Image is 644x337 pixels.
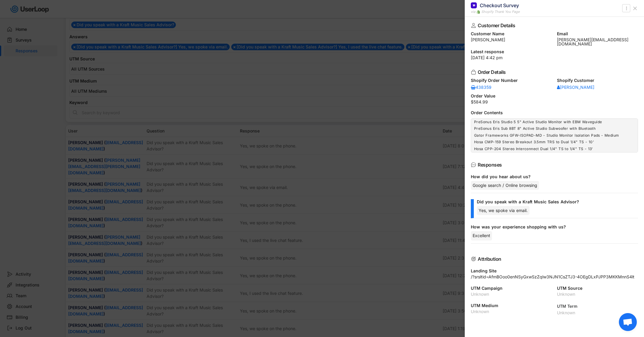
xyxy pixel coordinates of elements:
div: 438359 [471,85,491,89]
div: Shopify Thank You Page [481,9,520,14]
div: UTM Term [557,304,638,309]
div: Shopify Customer [557,78,638,83]
div: Unknown [557,311,638,315]
div: Google search / Online browsing [471,181,539,190]
a: 438359 [471,84,491,90]
div: Open chat [619,313,637,331]
div: Yes, we spoke via email. [477,206,529,215]
button:  [623,5,629,12]
text:  [626,5,627,11]
div: How was your experience shopping with us? [471,224,633,230]
div: Latest response [471,50,638,54]
div: $584.99 [471,100,638,104]
div: UTM Source [557,286,638,290]
div: Hosa CPP-204 Stereo Interconnect Dual 1/4" TS to 1/4" TS - 13' [474,147,635,151]
div: How did you hear about us? [471,174,633,179]
div: PreSonus Eris Sub 8BT 8" Active Studio Subwoofer with Bluetooth [474,126,635,131]
div: Unknown [471,309,552,314]
div: Gator Frameworks GFW-ISOPAD-MD - Studio Monitor Isolation Pads - Medium [474,133,635,138]
div: Landing Site [471,269,638,273]
div: Attribution [478,257,628,261]
div: Unknown [557,292,638,296]
div: via [471,9,475,14]
div: Order Contents [471,111,638,115]
div: PreSonus Eris Studio 5 5" Active Studio Monitor with EBM Waveguide [474,120,635,124]
div: Customer Details [478,23,628,28]
img: 1156660_ecommerce_logo_shopify_icon%20%281%29.png [476,10,480,14]
div: Hosa CMP-159 Stereo Breakout 3.5mm TRS to Dual 1/4" TS - 10' [474,140,635,144]
div: [DATE] 4:42 pm [471,56,638,60]
div: UTM Medium [471,304,552,308]
div: /?srsltid=AfmBOoo0enNSyGxwSzZqlw3NJN1CsZTJ3-4OEgDLxPJPP3MKKMnnS4lt [471,275,638,279]
div: Shopify Order Number [471,78,552,83]
div: [PERSON_NAME][EMAIL_ADDRESS][DOMAIN_NAME] [557,38,638,46]
div: UTM Campaign [471,286,552,290]
div: Order Value [471,94,638,98]
div: Order Details [478,70,628,74]
div: Did you speak with a Kraft Music Sales Advisor? [477,199,633,205]
div: Excellent [471,231,492,240]
div: Checkout Survey [480,2,519,9]
div: [PERSON_NAME] [557,85,594,89]
a: [PERSON_NAME] [557,84,594,90]
div: Email [557,32,638,36]
div: [PERSON_NAME] [471,38,552,42]
div: Customer Name [471,32,552,36]
div: Unknown [471,292,552,296]
div: Responses [478,162,628,167]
